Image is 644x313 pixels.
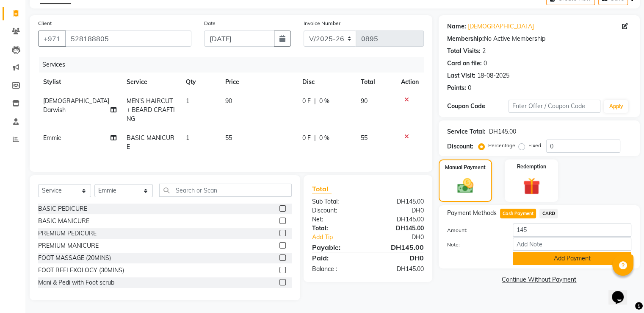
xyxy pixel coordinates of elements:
[468,84,471,92] div: 0
[186,97,189,105] span: 1
[306,224,368,233] div: Total:
[440,275,638,284] a: Continue Without Payment
[127,134,174,151] span: BASIC MANICURE
[445,164,486,171] label: Manual Payment
[368,197,430,206] div: DH145.00
[447,142,473,151] div: Discount:
[38,266,124,275] div: FOOT REFLEXOLOGY (30MINS)
[38,31,66,47] button: +971
[368,215,430,224] div: DH145.00
[468,22,534,31] a: [DEMOGRAPHIC_DATA]
[39,57,430,73] div: Services
[181,73,220,92] th: Qty
[38,73,122,92] th: Stylist
[306,265,368,274] div: Balance :
[484,59,487,68] div: 0
[159,184,291,197] input: Search or Scan
[38,20,52,27] label: Client
[447,59,482,68] div: Card on file:
[38,241,99,250] div: PREMIUM MANICURE
[513,252,631,265] button: Add Payment
[447,34,631,43] div: No Active Membership
[447,71,475,80] div: Last Visit:
[312,184,332,193] span: Total
[306,253,368,263] div: Paid:
[43,134,61,142] span: Emmie
[441,226,506,234] label: Amount:
[604,100,628,113] button: Apply
[378,233,430,242] div: DH0
[368,253,430,263] div: DH0
[127,97,175,123] span: MEN'S HAIRCUT + BEARD CRAFTING
[319,97,329,106] span: 0 %
[517,163,546,170] label: Redemption
[319,134,329,143] span: 0 %
[38,204,87,213] div: BASIC PEDICURE
[368,206,430,215] div: DH0
[122,73,181,92] th: Service
[368,224,430,233] div: DH145.00
[513,224,631,237] input: Amount
[513,238,631,251] input: Add Note
[368,265,430,274] div: DH145.00
[361,134,368,142] span: 55
[297,73,356,92] th: Disc
[225,97,232,105] span: 90
[38,278,114,287] div: Mani & Pedi with Foot scrub
[306,233,378,242] a: Add Tip
[447,22,466,31] div: Name:
[447,34,484,43] div: Membership:
[447,209,497,218] span: Payment Methods
[43,97,109,114] span: [DEMOGRAPHIC_DATA] Darwish
[482,47,486,56] div: 2
[225,134,232,142] span: 55
[509,100,601,113] input: Enter Offer / Coupon Code
[220,73,297,92] th: Price
[489,127,516,136] div: DH145.00
[396,73,424,92] th: Action
[302,97,311,106] span: 0 F
[306,206,368,215] div: Discount:
[528,142,541,149] label: Fixed
[306,242,368,252] div: Payable:
[447,102,509,111] div: Coupon Code
[38,254,111,263] div: FOOT MASSAGE (20MINS)
[608,279,636,305] iframe: chat widget
[38,217,89,226] div: BASIC MANICURE
[314,134,316,143] span: |
[447,84,466,92] div: Points:
[518,176,545,197] img: _gift.svg
[488,142,515,149] label: Percentage
[314,97,316,106] span: |
[306,197,368,206] div: Sub Total:
[204,20,216,27] label: Date
[361,97,368,105] span: 90
[38,229,97,238] div: PREMIUM PEDICURE
[447,127,486,136] div: Service Total:
[65,31,191,47] input: Search by Name/Mobile/Email/Code
[539,209,558,218] span: CARD
[368,242,430,252] div: DH145.00
[302,134,311,143] span: 0 F
[356,73,396,92] th: Total
[477,71,509,80] div: 18-08-2025
[447,47,481,56] div: Total Visits:
[500,209,536,218] span: Cash Payment
[306,215,368,224] div: Net:
[186,134,189,142] span: 1
[452,176,478,195] img: _cash.svg
[441,241,506,249] label: Note:
[304,20,340,27] label: Invoice Number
